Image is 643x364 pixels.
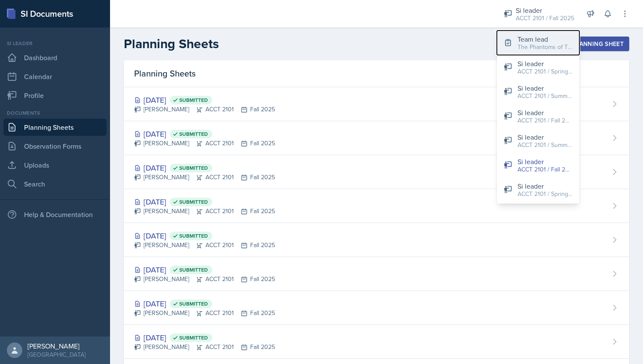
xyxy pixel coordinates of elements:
[28,342,86,350] div: [PERSON_NAME]
[124,325,629,359] a: [DATE] Submitted [PERSON_NAME]ACCT 2101Fall 2025
[124,121,629,155] a: [DATE] Submitted [PERSON_NAME]ACCT 2101Fall 2025
[3,175,107,193] a: Search
[497,128,579,153] button: Si leader ACCT 2101 / Summer 2025
[134,94,275,106] div: [DATE]
[124,223,629,257] a: [DATE] Submitted [PERSON_NAME]ACCT 2101Fall 2025
[517,43,573,52] div: The Phantoms of The Opera / Fall 2025
[517,190,573,199] div: ACCT 2101 / Spring 2025
[517,67,573,76] div: ACCT 2101 / Spring 2024
[517,132,573,142] div: Si leader
[124,60,629,87] div: Planning Sheets
[3,156,107,174] a: Uploads
[124,257,629,291] a: [DATE] Submitted [PERSON_NAME]ACCT 2101Fall 2025
[3,87,107,104] a: Profile
[134,139,275,148] div: [PERSON_NAME] ACCT 2101 Fall 2025
[134,207,275,216] div: [PERSON_NAME] ACCT 2101 Fall 2025
[124,87,629,121] a: [DATE] Submitted [PERSON_NAME]ACCT 2101Fall 2025
[544,37,629,51] button: New Planning Sheet
[516,14,574,23] div: ACCT 2101 / Fall 2025
[497,55,579,80] button: Si leader ACCT 2101 / Spring 2024
[134,105,275,114] div: [PERSON_NAME] ACCT 2101 Fall 2025
[3,40,107,47] div: Si leader
[179,232,208,239] span: Submitted
[134,332,275,343] div: [DATE]
[134,275,275,284] div: [PERSON_NAME] ACCT 2101 Fall 2025
[516,5,574,15] div: Si leader
[134,241,275,250] div: [PERSON_NAME] ACCT 2101 Fall 2025
[3,68,107,85] a: Calendar
[179,199,208,205] span: Submitted
[134,343,275,352] div: [PERSON_NAME] ACCT 2101 Fall 2025
[179,165,208,171] span: Submitted
[497,153,579,177] button: Si leader ACCT 2101 / Fall 2025
[517,34,573,44] div: Team lead
[497,31,579,55] button: Team lead The Phantoms of The Opera / Fall 2025
[179,300,208,307] span: Submitted
[134,298,275,309] div: [DATE]
[517,141,573,150] div: ACCT 2101 / Summer 2025
[517,165,573,174] div: ACCT 2101 / Fall 2025
[134,173,275,182] div: [PERSON_NAME] ACCT 2101 Fall 2025
[134,230,275,242] div: [DATE]
[179,97,208,104] span: Submitted
[134,128,275,140] div: [DATE]
[179,131,208,138] span: Submitted
[124,36,219,52] h2: Planning Sheets
[134,196,275,208] div: [DATE]
[517,156,573,167] div: Si leader
[28,350,86,359] div: [GEOGRAPHIC_DATA]
[124,155,629,189] a: [DATE] Submitted [PERSON_NAME]ACCT 2101Fall 2025
[497,104,579,128] button: Si leader ACCT 2101 / Fall 2024
[550,40,624,47] div: New Planning Sheet
[497,80,579,104] button: Si leader ACCT 2101 / Summer 2024
[134,264,275,275] div: [DATE]
[517,92,573,101] div: ACCT 2101 / Summer 2024
[517,58,573,69] div: Si leader
[517,83,573,93] div: Si leader
[179,334,208,341] span: Submitted
[517,181,573,191] div: Si leader
[3,206,107,223] div: Help & Documentation
[179,266,208,273] span: Submitted
[124,291,629,325] a: [DATE] Submitted [PERSON_NAME]ACCT 2101Fall 2025
[517,116,573,125] div: ACCT 2101 / Fall 2024
[134,162,275,174] div: [DATE]
[3,49,107,66] a: Dashboard
[134,309,275,318] div: [PERSON_NAME] ACCT 2101 Fall 2025
[3,109,107,117] div: Documents
[497,177,579,202] button: Si leader ACCT 2101 / Spring 2025
[3,138,107,155] a: Observation Forms
[124,189,629,223] a: [DATE] Submitted [PERSON_NAME]ACCT 2101Fall 2025
[3,119,107,136] a: Planning Sheets
[517,107,573,118] div: Si leader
